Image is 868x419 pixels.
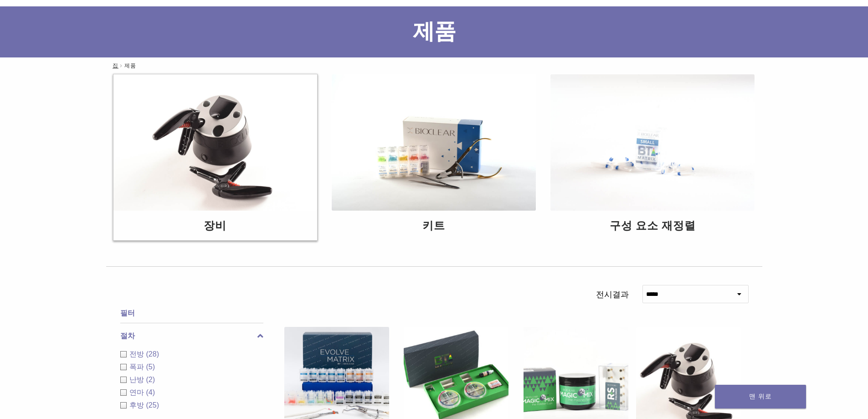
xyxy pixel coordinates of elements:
font: 결과 [612,290,629,300]
font: 절차 [120,332,135,340]
font: 맨 위로 [749,393,772,400]
a: 장비 [113,74,318,240]
font: 난방 [129,376,144,383]
a: 키트 [332,74,536,240]
font: 후방 [129,401,144,409]
font: (2) [146,376,155,383]
font: (4) [146,388,155,396]
font: (28) [146,350,159,358]
font: 전방 [129,350,144,358]
font: 제품 [124,62,136,69]
img: 구성 요소 재정렬 [550,74,755,211]
font: (25) [146,401,159,409]
font: 필터 [120,309,135,318]
font: 제품 [413,19,456,45]
a: 구성 요소 재정렬 [550,74,755,240]
font: 전시 [596,290,612,300]
img: 장비 [113,74,318,211]
a: 맨 위로 [715,385,806,409]
font: 장비 [204,219,226,233]
a: 집 [110,62,118,69]
font: (5) [146,363,155,371]
img: 키트 [332,74,536,211]
font: 연마 [129,388,144,396]
font: 구성 요소 재정렬 [610,219,696,233]
font: 집 [113,62,118,69]
font: 키트 [422,219,445,233]
font: 폭파 [129,363,144,371]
